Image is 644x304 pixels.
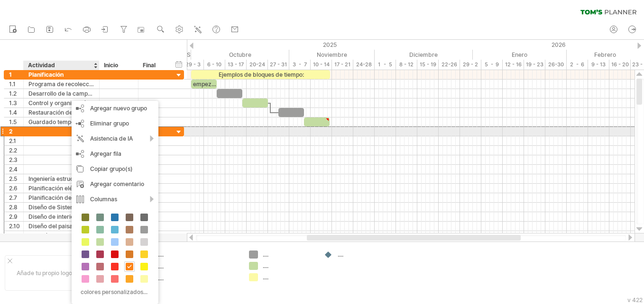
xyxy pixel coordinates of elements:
[72,161,158,177] div: Copiar grupo(s)
[503,60,524,70] div: 12 - 16
[263,273,314,281] div: ....
[72,192,158,207] div: Columnas
[17,269,82,277] font: Añade tu propio logotipo
[289,50,375,60] div: November 2025
[72,101,158,116] div: Agregar nuevo grupo
[439,60,460,70] div: 22-26
[225,60,247,70] div: 13 - 17
[28,184,94,193] div: Planificación eléctrica
[158,262,238,270] div: ....
[28,193,94,202] div: Planificación de plomería
[90,120,129,127] span: Eliminar grupo
[263,250,314,259] div: ....
[143,61,164,70] div: Final
[191,50,289,60] div: October 2025
[28,98,94,107] div: Control y organización de donaciones
[191,70,330,79] div: Ejemplos de bloques de tiempo:
[9,146,23,155] div: 2.2
[396,60,417,70] div: 8 - 12
[481,60,503,70] div: 5 - 9
[353,60,375,70] div: 24-28
[9,193,23,202] div: 2.7
[28,222,94,231] div: Diseño del paisaje
[204,60,225,70] div: 6 - 10
[524,60,545,70] div: 19 - 23
[588,60,609,70] div: 9 - 13
[9,136,23,145] div: 2.1
[183,60,204,70] div: 29 - 3
[311,60,332,70] div: 10 - 14
[375,50,473,60] div: December 2025
[567,60,588,70] div: 2 - 6
[191,80,217,89] div: empezar
[338,250,389,259] div: ....
[417,60,439,70] div: 15 - 19
[460,60,481,70] div: 29 - 2
[9,117,23,126] div: 1.5
[28,89,94,98] div: Desarrollo de la campaña
[9,108,23,117] div: 1.4
[9,165,23,174] div: 2.4
[268,60,289,70] div: 27 - 31
[545,60,567,70] div: 26-30
[473,50,567,60] div: January 2026
[90,150,121,157] font: Agregar fila
[28,61,94,70] div: Actividad
[9,184,23,193] div: 2.6
[332,60,353,70] div: 17 - 21
[72,177,158,192] div: Agregar comentario
[9,203,23,212] div: 2.8
[9,89,23,98] div: 1.2
[9,212,23,221] div: 2.9
[9,231,23,240] div: 2.11
[158,250,238,259] div: ....
[104,61,133,70] div: Inicio
[28,80,94,89] div: Programa de recolección de equipos de cómputo
[9,70,23,79] div: 1
[72,131,158,146] div: Asistencia de IA
[28,70,94,79] div: Planificación
[247,60,268,70] div: 20-24
[28,174,94,183] div: Ingeniería estructural
[9,155,23,164] div: 2.3
[609,60,631,70] div: 16 - 20
[9,222,23,231] div: 2.10
[76,286,151,298] div: colores personalizados...
[9,127,23,136] div: 2
[28,231,94,240] div: Revisión del diseño
[263,262,314,270] div: ....
[158,274,238,282] div: ....
[28,108,94,117] div: Restauración de computadoras
[9,174,23,183] div: 2.5
[28,212,94,221] div: Diseño de interiores
[627,296,643,304] div: v 422
[375,60,396,70] div: 1 - 5
[9,98,23,107] div: 1.3
[28,117,94,126] div: Guardado temporal
[28,203,94,212] div: Diseño de Sistemas Mecánicos
[289,60,311,70] div: 3 - 7
[9,80,23,89] div: 1.1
